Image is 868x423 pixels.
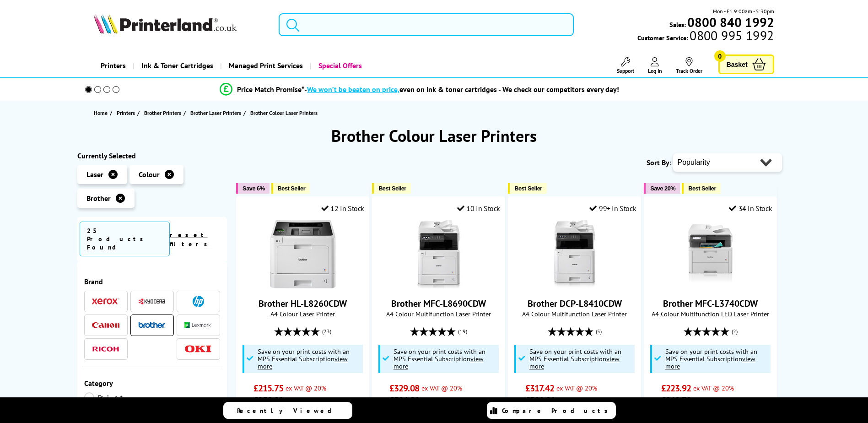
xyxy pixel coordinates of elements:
span: Log In [648,67,662,74]
a: 0800 840 1992 [686,18,774,27]
button: Best Seller [271,183,310,194]
a: Brother HL-L8260CDW [259,298,347,309]
span: A4 Colour Laser Printer [241,309,364,318]
img: HP [193,296,204,307]
span: £394.90 [389,394,419,406]
span: Brother Colour Laser Printers [250,109,318,116]
span: £380.90 [525,394,555,406]
img: Lexmark [184,322,212,328]
a: Kyocera [138,296,166,307]
u: view more [665,354,755,370]
img: Xerox [92,298,119,304]
b: 0800 840 1992 [687,14,774,31]
span: inc VAT [286,396,306,404]
span: Save on your print costs with an MPS Essential Subscription [258,347,350,370]
span: Basket [727,58,748,70]
h1: Brother Colour Laser Printers [77,125,791,146]
span: 0 [714,50,726,62]
a: Brother MFC-L8690CDW [391,298,486,309]
a: Compare Products [487,402,616,419]
span: Save on your print costs with an MPS Essential Subscription [529,347,621,370]
span: Support [617,67,634,74]
img: Canon [92,322,119,328]
a: Printerland Logo [94,14,267,36]
span: Compare Products [502,407,613,415]
span: 25 Products Found [80,222,170,256]
span: Best Seller [378,185,406,192]
u: view more [529,354,620,370]
a: HP [184,296,212,307]
a: Track Order [676,57,702,74]
span: Brother Laser Printers [190,108,241,118]
span: ex VAT @ 20% [421,384,462,392]
span: inc VAT [421,396,442,404]
a: Support [617,57,634,74]
button: Best Seller [372,183,411,194]
span: ex VAT @ 20% [693,384,734,392]
a: reset filters [170,231,212,248]
span: Save 6% [243,185,264,192]
span: (5) [596,323,602,340]
a: Log In [648,57,662,74]
a: Managed Print Services [220,54,310,77]
a: Basket 0 [718,54,774,74]
a: Ricoh [92,343,119,355]
span: (23) [322,323,331,340]
a: Ink & Toner Cartridges [133,54,220,77]
a: Brother MFC-L8690CDW [404,281,473,290]
u: view more [394,354,484,370]
span: Customer Service: [637,31,774,42]
span: Sort By: [647,158,671,167]
span: A4 Colour Multifunction Laser Printer [513,309,636,318]
button: Save 20% [644,183,680,194]
a: Canon [92,320,119,331]
span: inc VAT [557,396,577,404]
button: Best Seller [508,183,547,194]
a: Print Only [84,392,152,412]
a: Brother [138,320,166,331]
span: Brother Printers [144,108,181,118]
div: Category [84,379,221,388]
a: Printers [94,54,133,77]
u: view more [258,354,348,370]
span: Recently Viewed [237,407,341,415]
span: We won’t be beaten on price, [307,85,399,94]
img: Brother MFC-L8690CDW [404,220,473,288]
div: - even on ink & toner cartridges - We check our competitors every day! [304,85,619,94]
a: Brother MFC-L3740CDW [676,281,745,290]
span: £223.92 [661,382,691,394]
a: Xerox [92,296,119,307]
span: A4 Colour Multifunction Laser Printer [377,309,500,318]
img: Brother [138,322,166,328]
div: Brand [84,277,221,286]
div: 34 In Stock [729,204,772,213]
span: Ink & Toner Cartridges [141,54,213,77]
img: Printerland Logo [94,14,237,34]
span: Colour [139,170,160,179]
img: Brother HL-L8260CDW [269,220,337,288]
span: inc VAT [693,396,713,404]
img: OKI [184,345,212,353]
span: Best Seller [278,185,306,192]
button: Save 6% [236,183,269,194]
div: 99+ In Stock [589,204,636,213]
span: Mon - Fri 9:00am - 5:30pm [713,7,774,16]
a: Home [94,108,110,118]
span: Sales: [669,20,686,29]
span: Best Seller [688,185,716,192]
a: Brother Printers [144,108,183,118]
a: Brother MFC-L3740CDW [663,298,758,309]
span: Save 20% [650,185,675,192]
span: Laser [86,170,103,179]
span: Brother [86,194,111,203]
span: £268.70 [661,394,691,406]
a: Special Offers [310,54,369,77]
span: A4 Colour Multifunction LED Laser Printer [649,309,772,318]
span: ex VAT @ 20% [556,384,597,392]
span: £258.90 [253,394,283,406]
img: Brother MFC-L3740CDW [676,220,745,288]
a: Brother Laser Printers [190,108,243,118]
span: £317.42 [525,382,554,394]
div: 12 In Stock [321,204,364,213]
span: £215.75 [253,382,283,394]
